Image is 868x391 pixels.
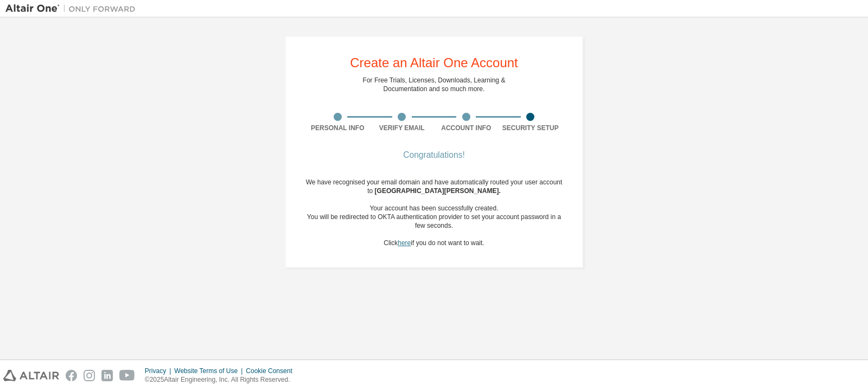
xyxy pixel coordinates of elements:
img: facebook.svg [66,370,77,381]
div: You will be redirected to OKTA authentication provider to set your account password in a few seco... [305,213,563,230]
img: instagram.svg [84,370,95,381]
div: For Free Trials, Licenses, Downloads, Learning & Documentation and so much more. [363,76,506,93]
div: Privacy [145,367,174,375]
img: Altair One [5,3,141,14]
img: youtube.svg [119,370,135,381]
div: Cookie Consent [246,367,298,375]
p: © 2025 Altair Engineering, Inc. All Rights Reserved. [145,375,299,384]
div: We have recognised your email domain and have automatically routed your user account to Click if ... [305,178,563,247]
img: altair_logo.svg [3,370,59,381]
a: here [398,239,411,247]
div: Security Setup [499,124,563,132]
div: Website Terms of Use [174,367,246,375]
div: Personal Info [305,124,370,132]
div: Your account has been successfully created. [305,204,563,213]
img: linkedin.svg [101,370,113,381]
div: Congratulations! [305,152,563,158]
div: Verify Email [370,124,435,132]
span: [GEOGRAPHIC_DATA][PERSON_NAME] . [375,187,501,195]
div: Create an Altair One Account [350,56,518,69]
div: Account Info [434,124,499,132]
